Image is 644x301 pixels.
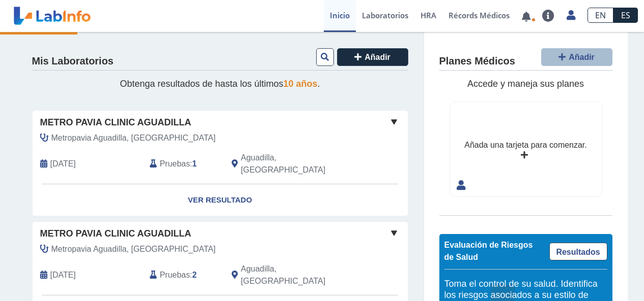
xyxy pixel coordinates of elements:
h4: Planes Médicos [439,55,515,68]
a: EN [587,8,613,23]
div: : [142,263,224,287]
span: Metro Pavia Clinic Aguadilla [40,227,191,241]
div: Añada una tarjeta para comenzar. [464,139,586,151]
span: Aguadilla, PR [241,152,353,176]
span: 2025-10-06 [50,158,76,170]
button: Añadir [337,48,408,66]
span: Metro Pavia Clinic Aguadilla [40,116,191,129]
span: Obtenga resultados de hasta los últimos . [120,79,320,89]
span: HRA [421,10,436,20]
span: Añadir [569,53,595,61]
a: Resultados [549,243,607,260]
span: Accede y maneja sus planes [467,79,584,89]
span: Metropavia Aguadilla, Laborato [51,243,216,255]
span: Aguadilla, PR [241,263,353,287]
a: Ver Resultado [33,184,408,216]
div: : [142,152,224,176]
a: ES [613,8,638,23]
span: Evaluación de Riesgos de Salud [444,241,533,261]
b: 2 [192,271,197,279]
button: Añadir [541,48,612,66]
span: 10 años [284,79,318,89]
b: 1 [192,159,197,168]
span: Añadir [365,53,390,61]
span: Pruebas [160,158,190,170]
span: Pruebas [160,269,190,281]
span: Metropavia Aguadilla, Laborato [51,132,216,144]
h4: Mis Laboratorios [32,55,114,68]
span: 2025-09-19 [50,269,76,281]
